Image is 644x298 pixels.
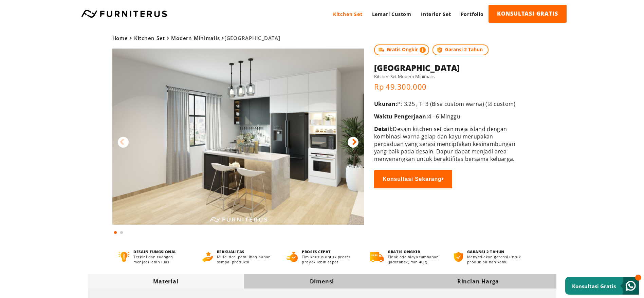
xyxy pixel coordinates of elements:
span: Detail: [374,125,393,133]
a: Konsultasi Gratis [565,277,639,295]
small: Konsultasi Gratis [572,283,616,290]
img: shipping.jpg [378,46,385,54]
span: Garansi 2 Tahun [433,44,489,55]
h4: DESAIN FUNGSIONAL [133,249,189,254]
div: Material [88,278,244,285]
img: desain-fungsional.png [118,252,130,262]
img: bergaransi.png [454,252,463,262]
a: Modern Minimalis [171,35,220,41]
div: Rincian Harga [400,278,556,285]
button: Konsultasi Sekarang [374,170,452,188]
h1: [GEOGRAPHIC_DATA] [374,62,521,73]
span: Waktu Pengerjaan: [374,113,428,120]
p: Rp 49.300.000 [374,81,521,92]
p: Menyediakan garansi untuk produk pilihan kamu [467,254,526,264]
img: info-colored.png [420,46,426,54]
a: Lemari Custom [367,5,416,23]
img: proses-cepat.png [286,252,298,262]
a: Portfolio [456,5,489,23]
p: 4 - 6 Minggu [374,113,521,120]
a: KONSULTASI GRATIS [489,5,567,23]
img: protect.png [436,46,443,54]
img: berkualitas.png [202,252,213,262]
h5: Kitchen Set Modern Minimalis [374,73,521,79]
p: P: 3.25 , T: 3 (Bisa custom warna) (☑ custom) [374,100,521,108]
p: Tim khusus untuk proses proyek lebih cepat [302,254,357,264]
p: Terkini dan ruangan menjadi lebih luas [133,254,189,264]
a: Kitchen Set [134,35,165,41]
span: Ukuran: [374,100,397,108]
h4: PROSES CEPAT [302,249,357,254]
a: Kitchen Set [328,5,367,23]
a: Interior Set [416,5,456,23]
h4: GARANSI 2 TAHUN [467,249,526,254]
p: Mulai dari pemilihan bahan sampai produksi [217,254,274,264]
span: Gratis Ongkir [374,44,429,55]
div: Dimensi [244,278,400,285]
img: gratis-ongkir.png [370,252,384,262]
p: Tidak ada biaya tambahan (Jadetabek, min 40jt) [388,254,441,264]
p: Desain kitchen set dan meja island dengan kombinasi warna gelap dan kayu merupakan perpaduan yang... [374,125,521,163]
h4: GRATIS ONGKIR [388,249,441,254]
span: [GEOGRAPHIC_DATA] [112,35,280,41]
h4: BERKUALITAS [217,249,274,254]
a: Home [112,35,128,41]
